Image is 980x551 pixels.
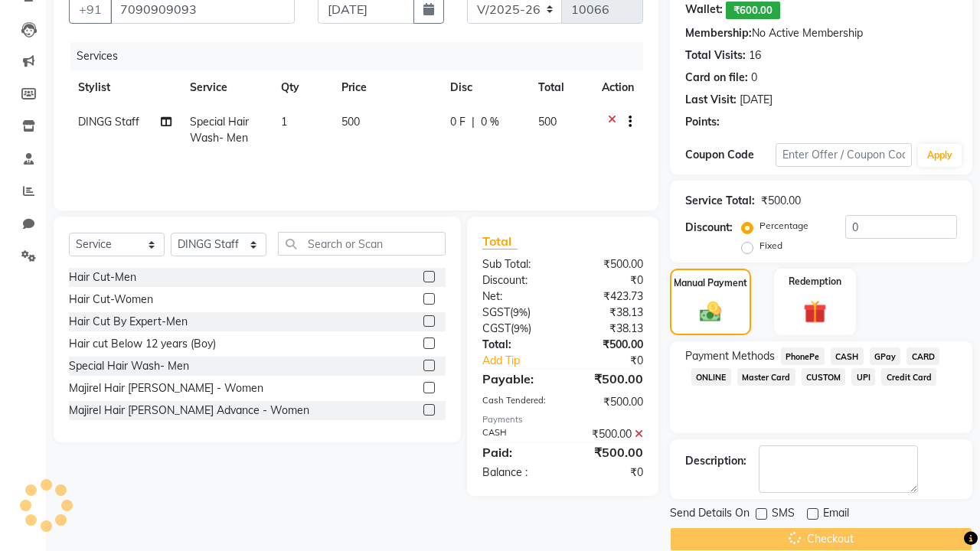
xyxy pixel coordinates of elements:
[578,353,655,369] div: ₹0
[781,347,825,365] span: PhonePe
[471,272,563,289] div: Discount:
[563,305,655,321] div: ₹38.13
[78,115,139,129] span: DINGG Staff
[482,413,643,426] div: Payments
[471,465,563,481] div: Balance :
[69,70,181,105] th: Stylist
[563,370,655,388] div: ₹500.00
[918,144,962,167] button: Apply
[69,292,153,308] div: Hair Cut-Women
[685,220,733,236] div: Discount:
[674,276,747,290] label: Manual Payment
[685,25,752,41] div: Membership:
[481,114,499,130] span: 0 %
[563,465,655,481] div: ₹0
[563,394,655,410] div: ₹500.00
[685,92,737,108] div: Last Visit:
[685,47,746,64] div: Total Visits:
[471,370,563,388] div: Payable:
[471,305,563,321] div: ( )
[563,337,655,353] div: ₹500.00
[482,321,511,335] span: CGST
[685,147,776,163] div: Coupon Code
[181,70,272,105] th: Service
[563,321,655,337] div: ₹38.13
[471,337,563,353] div: Total:
[471,443,563,461] div: Paid:
[685,453,746,469] div: Description:
[471,353,578,369] a: Add Tip
[685,70,748,86] div: Card on file:
[761,193,801,209] div: ₹500.00
[726,2,780,19] span: ₹600.00
[749,47,761,64] div: 16
[776,143,912,167] input: Enter Offer / Coupon Code
[441,70,529,105] th: Disc
[341,115,360,129] span: 500
[593,70,643,105] th: Action
[737,368,795,386] span: Master Card
[471,394,563,410] div: Cash Tendered:
[851,368,875,386] span: UPI
[563,443,655,461] div: ₹500.00
[514,322,528,334] span: 9%
[190,115,249,145] span: Special Hair Wash- Men
[281,115,287,129] span: 1
[563,256,655,272] div: ₹500.00
[471,289,563,305] div: Net:
[69,269,136,285] div: Hair Cut-Men
[69,358,189,374] div: Special Hair Wash- Men
[538,115,557,129] span: 500
[759,239,782,253] label: Fixed
[685,193,755,209] div: Service Total:
[881,368,936,386] span: Credit Card
[471,256,563,272] div: Sub Total:
[471,426,563,442] div: CASH
[691,368,731,386] span: ONLINE
[740,92,773,108] div: [DATE]
[906,347,939,365] span: CARD
[482,233,518,249] span: Total
[69,380,263,396] div: Majirel Hair [PERSON_NAME] - Women
[772,505,795,524] span: SMS
[751,70,757,86] div: 0
[796,298,835,327] img: _gift.svg
[450,114,465,130] span: 0 F
[482,305,510,319] span: SGST
[789,275,841,289] label: Redemption
[69,336,216,352] div: Hair cut Below 12 years (Boy)
[831,347,864,365] span: CASH
[563,289,655,305] div: ₹423.73
[472,114,475,130] span: |
[759,219,808,233] label: Percentage
[685,114,720,130] div: Points:
[670,505,750,524] span: Send Details On
[70,42,655,70] div: Services
[272,70,332,105] th: Qty
[471,321,563,337] div: ( )
[685,25,957,41] div: No Active Membership
[685,348,775,364] span: Payment Methods
[870,347,901,365] span: GPay
[693,299,729,324] img: _cash.svg
[69,314,188,330] div: Hair Cut By Expert-Men
[802,368,846,386] span: CUSTOM
[332,70,441,105] th: Price
[563,272,655,289] div: ₹0
[513,306,528,318] span: 9%
[685,2,723,19] div: Wallet:
[529,70,593,105] th: Total
[823,505,849,524] span: Email
[563,426,655,442] div: ₹500.00
[278,232,446,256] input: Search or Scan
[69,403,309,419] div: Majirel Hair [PERSON_NAME] Advance - Women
